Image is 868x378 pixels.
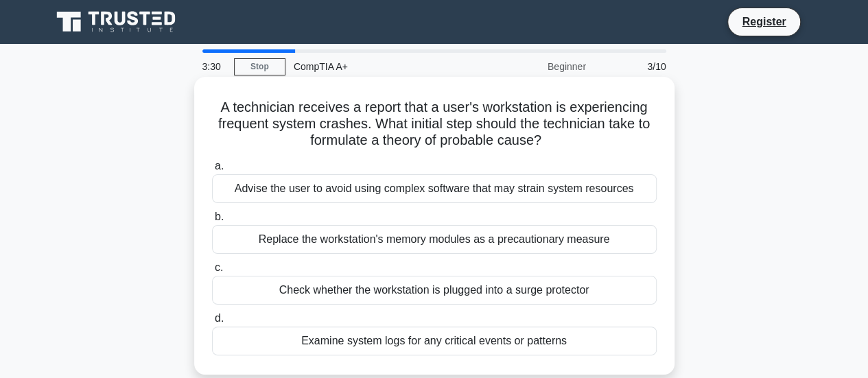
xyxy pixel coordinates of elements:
div: Advise the user to avoid using complex software that may strain system resources [212,174,657,203]
span: a. [215,160,224,172]
div: Examine system logs for any critical events or patterns [212,327,657,355]
span: b. [215,211,224,222]
a: Stop [234,58,285,75]
h5: A technician receives a report that a user's workstation is experiencing frequent system crashes.... [211,99,658,150]
div: 3:30 [194,53,234,80]
div: CompTIA A+ [285,53,474,80]
span: d. [215,312,224,324]
div: Replace the workstation's memory modules as a precautionary measure [212,225,657,254]
span: c. [215,261,223,273]
a: Register [734,13,794,30]
div: Check whether the workstation is plugged into a surge protector [212,276,657,305]
div: Beginner [474,53,594,80]
div: 3/10 [594,53,675,80]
